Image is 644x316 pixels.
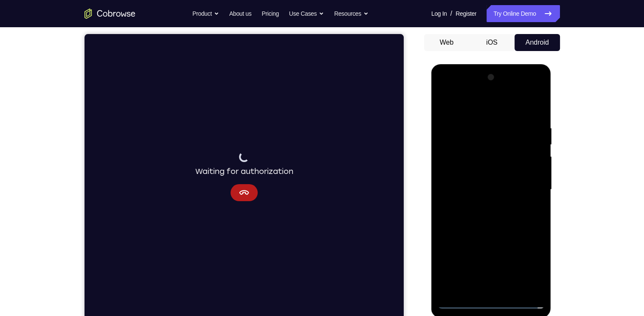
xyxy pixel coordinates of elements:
[192,5,219,22] button: Product
[229,5,251,22] a: About us
[262,5,278,22] a: Pricing
[424,34,470,51] button: Web
[487,5,560,22] a: Try Online Demo
[84,9,135,19] a: Go to the home page
[515,34,560,51] button: Android
[431,5,447,22] a: Log In
[469,34,515,51] button: iOS
[289,5,324,22] button: Use Cases
[111,118,209,143] div: Waiting for authorization
[456,5,476,22] a: Register
[450,9,452,19] span: /
[146,150,173,167] button: Cancel
[334,5,368,22] button: Resources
